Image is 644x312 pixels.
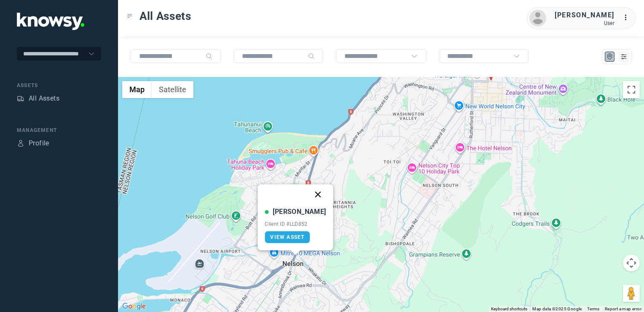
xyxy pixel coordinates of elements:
[122,81,152,98] button: Show street map
[140,8,191,24] span: All Assets
[623,81,640,98] button: Toggle fullscreen view
[623,13,633,23] div: :
[605,307,641,311] a: Report a map error
[623,14,632,21] tspan: ...
[529,10,546,27] img: avatar.png
[127,13,133,19] div: Toggle Menu
[308,53,315,60] div: Search
[270,234,304,240] span: View Asset
[623,285,640,302] button: Drag Pegman onto the map to open Street View
[29,138,49,148] div: Profile
[206,53,212,60] div: Search
[273,207,326,217] div: [PERSON_NAME]
[265,231,310,243] a: View Asset
[17,140,24,147] div: Profile
[17,138,49,148] a: ProfileProfile
[265,221,326,227] div: Client ID #LLD852
[29,93,59,104] div: All Assets
[17,93,59,104] a: AssetsAll Assets
[120,301,148,312] a: Open this area in Google Maps (opens a new window)
[623,255,640,271] button: Map camera controls
[587,307,600,311] a: Terms (opens in new tab)
[17,126,101,134] div: Management
[620,53,628,60] div: List
[491,306,527,312] button: Keyboard shortcuts
[17,95,24,102] div: Assets
[606,53,614,60] div: Map
[555,10,614,20] div: [PERSON_NAME]
[555,20,614,26] div: User
[17,13,84,30] img: Application Logo
[152,81,193,98] button: Show satellite imagery
[308,184,328,205] button: Close
[17,82,101,89] div: Assets
[532,307,582,311] span: Map data ©2025 Google
[623,13,633,24] div: :
[120,301,148,312] img: Google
